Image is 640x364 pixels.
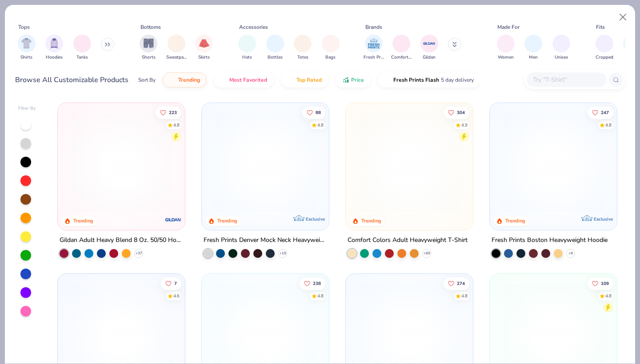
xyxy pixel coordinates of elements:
[423,251,430,256] span: + 60
[73,35,91,61] button: filter button
[423,37,436,50] img: Gildan Image
[615,9,632,26] button: Close
[500,38,511,48] img: Women Image
[499,112,608,212] img: 91acfc32-fd48-4d6b-bdad-a4c1a30ac3fc
[18,23,30,31] div: Tops
[568,251,573,256] span: + 9
[175,281,177,285] span: 7
[384,76,392,83] img: flash.gif
[280,251,286,256] span: + 10
[355,112,464,212] img: 029b8af0-80e6-406f-9fdc-fdf898547912
[552,35,570,61] div: filter for Unisex
[593,216,612,222] span: Exclusive
[317,293,324,299] div: 4.8
[174,122,180,128] div: 4.8
[317,122,324,128] div: 4.8
[166,35,187,61] div: filter for Sweatpants
[322,35,340,61] div: filter for Bags
[21,38,32,48] img: Shirts Image
[60,235,183,246] div: Gildan Adult Heavy Blend 8 Oz. 50/50 Hooded Sweatshirt
[140,23,161,31] div: Bottoms
[524,35,542,61] button: filter button
[229,76,267,83] span: Most Favorited
[142,54,156,61] span: Shorts
[164,211,182,229] img: Gildan logo
[15,75,128,85] div: Browse All Customizable Products
[166,54,187,61] span: Sweatpants
[601,281,609,285] span: 109
[306,216,325,222] span: Exclusive
[46,54,63,61] span: Hoodies
[322,35,340,61] button: filter button
[364,35,384,61] button: filter button
[172,38,181,48] img: Sweatpants Image
[367,37,380,50] img: Fresh Prints Image
[288,76,295,83] img: TopRated.gif
[364,35,384,61] div: filter for Fresh Prints
[524,35,542,61] div: filter for Men
[605,293,612,299] div: 4.8
[18,35,36,61] div: filter for Shirts
[174,293,180,299] div: 4.6
[596,35,613,61] button: filter button
[605,122,612,128] div: 4.8
[161,277,182,289] button: Like
[365,23,382,31] div: Brands
[532,75,600,85] input: Try "T-Shirt"
[73,35,91,61] div: filter for Tanks
[325,54,336,61] span: Bags
[140,35,157,61] div: filter for Shorts
[497,35,515,61] div: filter for Women
[294,35,312,61] button: filter button
[555,54,568,61] span: Unisex
[378,72,480,87] button: Fresh Prints Flash5 day delivery
[297,54,308,61] span: Totes
[77,38,87,48] img: Tanks Image
[211,112,320,212] img: f5d85501-0dbb-4ee4-b115-c08fa3845d83
[444,277,469,289] button: Like
[156,106,182,119] button: Like
[497,23,520,31] div: Made For
[138,76,156,84] div: Sort By
[298,38,308,48] img: Totes Image
[195,35,213,61] div: filter for Skirts
[391,35,412,61] div: filter for Comfort Colors
[452,211,470,229] img: Comfort Colors logo
[556,38,566,48] img: Unisex Image
[296,76,322,83] span: Top Rated
[420,35,438,61] div: filter for Gildan
[67,112,176,212] img: 01756b78-01f6-4cc6-8d8a-3c30c1a0c8ac
[457,110,465,115] span: 304
[325,38,335,48] img: Bags Image
[268,54,283,61] span: Bottles
[76,54,88,61] span: Tanks
[220,76,228,83] img: most_fav.gif
[266,35,284,61] button: filter button
[391,54,412,61] span: Comfort Colors
[266,35,284,61] div: filter for Bottles
[18,35,36,61] button: filter button
[441,75,474,85] span: 5 day delivery
[316,110,321,115] span: 88
[420,35,438,61] button: filter button
[198,54,210,61] span: Skirts
[364,54,384,61] span: Fresh Prints
[336,72,371,87] button: Price
[144,38,154,48] img: Shorts Image
[596,35,613,61] div: filter for Cropped
[444,106,469,119] button: Like
[238,35,256,61] button: filter button
[140,35,157,61] button: filter button
[395,37,408,50] img: Comfort Colors Image
[45,35,63,61] div: filter for Hoodies
[178,76,200,83] span: Trending
[457,281,465,285] span: 274
[351,76,364,83] span: Price
[588,106,613,119] button: Like
[242,54,252,61] span: Hats
[281,72,328,87] button: Top Rated
[239,23,268,31] div: Accessories
[393,76,439,83] span: Fresh Prints Flash
[596,54,613,61] span: Cropped
[348,235,468,246] div: Comfort Colors Adult Heavyweight T-Shirt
